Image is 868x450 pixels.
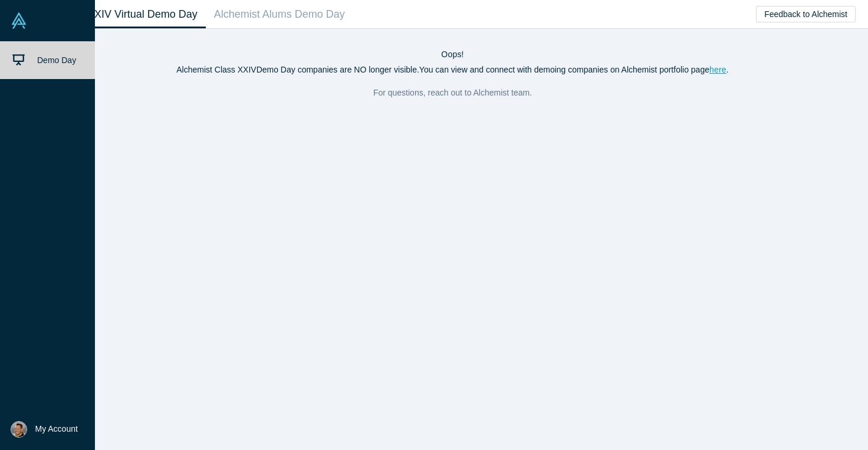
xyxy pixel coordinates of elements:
[709,65,726,74] a: here
[11,421,78,438] button: My Account
[35,423,78,435] span: My Account
[756,6,856,22] button: Feedback to Alchemist
[50,1,206,28] a: Class XXIV Virtual Demo Day
[11,421,27,438] img: Peter Giordano's Account
[50,50,856,60] h4: Oops!
[50,84,856,101] p: For questions, reach out to Alchemist team.
[11,12,27,29] img: Alchemist Vault Logo
[206,1,353,28] a: Alchemist Alums Demo Day
[37,55,76,65] span: Demo Day
[50,64,856,76] p: Alchemist Class XXIV Demo Day companies are NO longer visible. You can view and connect with demo...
